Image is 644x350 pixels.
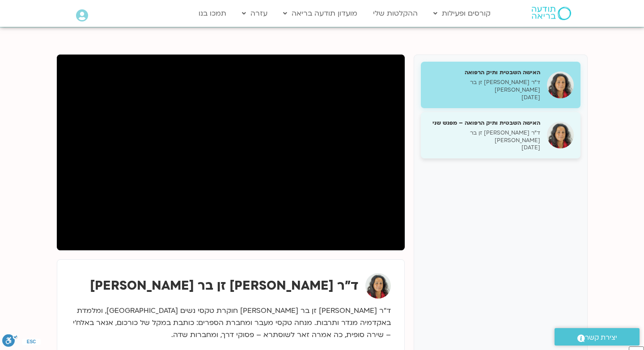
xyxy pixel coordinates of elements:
[428,94,540,101] p: [DATE]
[194,5,231,22] a: תמכו בנו
[428,129,540,144] p: ד״ר [PERSON_NAME] זן בר [PERSON_NAME]
[532,7,571,20] img: תודעה בריאה
[585,332,617,344] span: יצירת קשר
[90,277,359,294] strong: ד״ר [PERSON_NAME] זן בר [PERSON_NAME]
[428,68,540,76] h5: האישה השבטית ותיק הרפואה
[279,5,362,22] a: מועדון תודעה בריאה
[428,144,540,152] p: [DATE]
[555,328,640,346] a: יצירת קשר
[429,5,495,22] a: קורסים ופעילות
[237,5,272,22] a: עזרה
[547,72,574,98] img: האישה השבטית ותיק הרפואה
[365,273,391,299] img: ד״ר צילה זן בר צור
[428,119,540,127] h5: האישה השבטית ותיק הרפואה – מפגש שני
[71,305,391,341] p: ד”ר [PERSON_NAME] זן בר [PERSON_NAME] חוקרת טקסי נשים [GEOGRAPHIC_DATA], ומלמדת באקדמיה מגדר ותרב...
[547,122,574,148] img: האישה השבטית ותיק הרפואה – מפגש שני
[428,79,540,94] p: ד״ר [PERSON_NAME] זן בר [PERSON_NAME]
[369,5,422,22] a: ההקלטות שלי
